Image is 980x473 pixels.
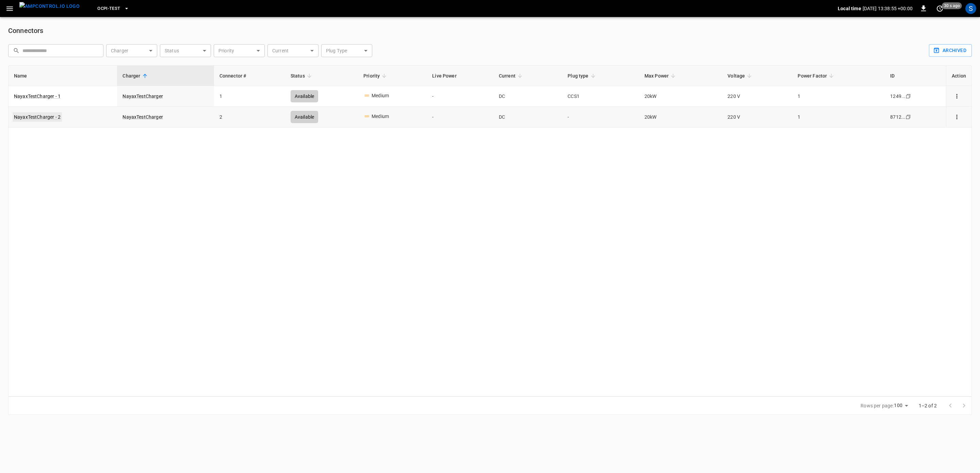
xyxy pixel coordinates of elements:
div: copy [905,92,912,100]
a: NayaxTestCharger - 2 [13,112,62,122]
button: set refresh interval [934,3,945,14]
div: copy [905,113,912,121]
span: OCPI-Test [97,5,120,13]
div: 100 [894,401,910,410]
p: [DATE] 13:38:55 +00:00 [863,5,913,12]
td: DC [493,107,562,128]
div: Available [291,90,318,102]
span: Current [499,72,524,80]
th: Connector # [214,66,285,86]
p: Local time [838,5,861,12]
td: 20 kW [639,107,722,128]
td: DC [493,86,562,107]
p: Rows per page: [861,402,894,409]
div: Medium [372,113,389,121]
span: 30 s ago [942,2,962,9]
td: - [562,107,639,128]
td: - [427,86,493,107]
td: 2 [214,107,285,128]
th: Live Power [427,66,493,86]
a: NayaxTestCharger [122,114,163,120]
span: Plug type [568,72,597,80]
a: NayaxTestCharger - 1 [14,93,61,100]
td: 20 kW [639,86,722,107]
td: 1 [792,107,885,128]
span: Voltage [728,72,754,80]
td: 220 V [722,107,792,128]
td: CCS1 [562,86,639,107]
div: Medium [372,92,389,101]
td: 1 [214,86,285,107]
span: Priority [363,72,389,80]
div: Available [291,111,318,123]
th: Name [9,66,117,86]
div: 1249 ... [890,93,905,100]
h6: Connectors [8,25,972,36]
th: Action [946,66,971,86]
img: ampcontrol.io logo [19,2,80,11]
a: NayaxTestCharger [122,94,163,99]
div: 8712 ... [890,114,905,120]
span: Charger [122,72,149,80]
p: 1–2 of 2 [919,402,937,409]
th: ID [885,66,946,86]
button: connector options [952,112,962,122]
td: 220 V [722,86,792,107]
td: - [427,107,493,128]
span: Status [291,72,314,80]
span: Power Factor [798,72,836,80]
span: Max Power [644,72,677,80]
button: OCPI-Test [95,2,132,15]
button: Archived [929,44,972,57]
button: connector options [952,91,962,101]
div: profile-icon [965,3,976,14]
td: 1 [792,86,885,107]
